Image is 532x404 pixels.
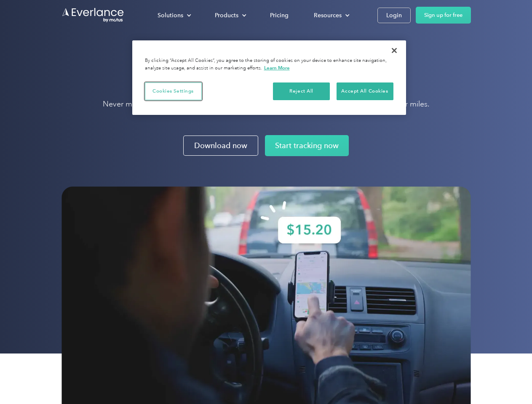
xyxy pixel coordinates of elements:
[262,8,297,23] a: Pricing
[264,65,290,71] a: More information about your privacy, opens in a new tab
[183,136,258,156] a: Download now
[305,8,356,23] div: Resources
[206,8,253,23] div: Products
[386,10,402,21] div: Login
[377,8,411,23] a: Login
[273,82,330,100] button: Reject All
[265,135,349,156] a: Start tracking now
[158,10,183,21] div: Solutions
[61,7,125,23] a: Go to homepage
[215,10,238,21] div: Products
[149,8,198,23] div: Solutions
[337,82,393,100] button: Accept All Cookies
[145,57,393,72] div: By clicking “Accept All Cookies”, you agree to the storing of cookies on your device to enhance s...
[270,10,289,21] div: Pricing
[132,40,406,115] div: Privacy
[103,67,430,91] h1: Automatic mileage tracker
[314,10,342,21] div: Resources
[103,99,430,109] p: Never miss a mile with the Everlance mileage tracker app. Set it, forget it and track all your mi...
[385,41,404,60] button: Close
[145,82,202,100] button: Cookies Settings
[132,40,406,115] div: Cookie banner
[416,7,471,24] a: Sign up for free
